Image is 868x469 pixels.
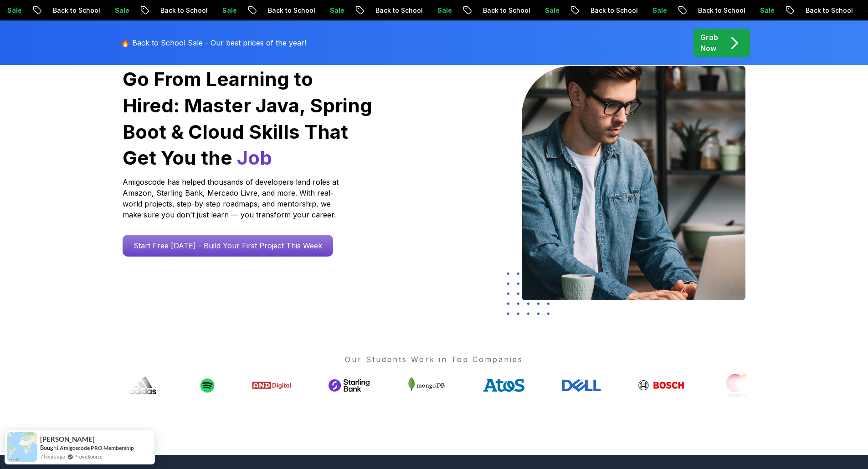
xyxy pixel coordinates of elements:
p: Our Students Work in Top Companies [123,354,746,365]
p: Sale [319,6,348,15]
p: Back to School [795,6,857,15]
a: Amigoscode PRO Membership [60,444,134,451]
p: Back to School [580,6,642,15]
p: Back to School [365,6,426,15]
p: Grab Now [700,32,718,54]
span: 7 hours ago [40,453,65,460]
p: Sale [534,6,563,15]
p: 🔥 Back to School Sale - Our best prices of the year! [121,37,306,48]
img: provesource social proof notification image [7,432,37,462]
p: Sale [749,6,778,15]
span: Bought [40,444,59,451]
p: Back to School [472,6,534,15]
p: Back to School [42,6,104,15]
p: Sale [642,6,671,15]
p: Sale [104,6,133,15]
p: Amigoscode has helped thousands of developers land roles at Amazon, Starling Bank, Mercado Livre,... [123,177,341,220]
p: Back to School [687,6,749,15]
h1: Go From Learning to Hired: Master Java, Spring Boot & Cloud Skills That Get You the [123,66,374,171]
p: Back to School [149,6,211,15]
p: Back to School [257,6,319,15]
span: [PERSON_NAME] [40,435,95,443]
a: ProveSource [74,453,103,460]
span: Job [237,146,272,169]
img: hero [522,66,745,300]
p: Sale [426,6,456,15]
a: Start Free [DATE] - Build Your First Project This Week [123,235,333,257]
p: Sale [211,6,241,15]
